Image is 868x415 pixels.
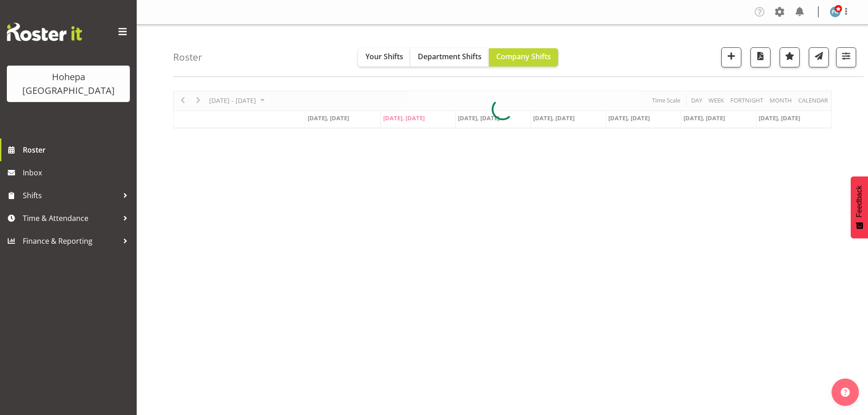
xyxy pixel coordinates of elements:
button: Send a list of all shifts for the selected filtered period to all rostered employees. [809,47,829,67]
button: Filter Shifts [836,47,856,67]
span: Your Shifts [365,51,403,61]
span: Time & Attendance [23,211,118,225]
span: Finance & Reporting [23,234,118,248]
button: Feedback - Show survey [851,176,868,238]
button: Highlight an important date within the roster. [780,47,800,67]
div: Hohepa [GEOGRAPHIC_DATA] [16,70,121,97]
button: Add a new shift [721,47,741,67]
span: Inbox [23,166,132,179]
img: poonam-kade5940.jpg [830,6,841,17]
img: Rosterit website logo [7,23,82,41]
button: Department Shifts [411,48,489,67]
span: Roster [23,143,132,157]
button: Your Shifts [358,48,411,67]
img: help-xxl-2.png [841,388,850,397]
span: Department Shifts [418,51,482,61]
span: Company Shifts [496,51,551,61]
h4: Roster [173,52,202,62]
button: Company Shifts [489,48,558,67]
span: Shifts [23,189,118,202]
button: Download a PDF of the roster according to the set date range. [750,47,770,67]
span: Feedback [855,185,863,217]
